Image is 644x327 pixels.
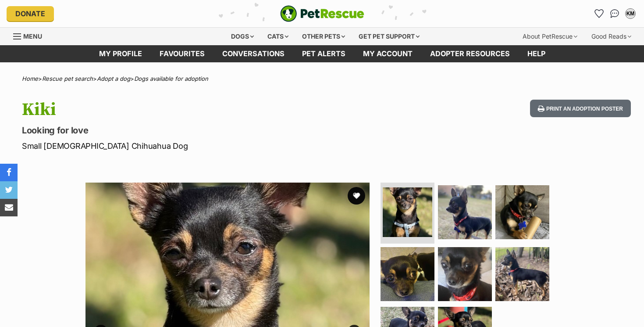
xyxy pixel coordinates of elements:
a: Pet alerts [293,45,354,62]
img: logo-e224e6f780fb5917bec1dbf3a21bbac754714ae5b6737aabdf751b685950b380.svg [280,5,364,22]
a: Conversations [608,7,622,21]
div: Other pets [296,28,351,45]
a: Adopter resources [421,45,519,62]
img: Photo of Kiki [438,185,492,239]
a: Favourites [151,45,213,62]
a: My account [354,45,421,62]
div: Cats [261,28,295,45]
div: Get pet support [352,28,426,45]
a: Help [519,45,554,62]
a: Rescue pet search [42,75,93,82]
p: Looking for love [22,124,392,137]
a: Dogs available for adoption [134,75,208,82]
button: favourite [348,187,365,205]
div: Dogs [225,28,260,45]
img: chat-41dd97257d64d25036548639549fe6c8038ab92f7586957e7f3b1b290dea8141.svg [610,9,619,18]
ul: Account quick links [592,7,637,21]
img: Photo of Kiki [438,247,492,301]
a: PetRescue [280,5,364,22]
button: My account [623,7,637,21]
img: Photo of Kiki [381,247,434,301]
a: Donate [7,6,54,21]
a: My profile [90,45,151,62]
span: Menu [23,32,42,40]
button: Print an adoption poster [530,100,631,118]
img: Photo of Kiki [495,185,549,239]
img: Photo of Kiki [495,247,549,301]
img: Photo of Kiki [383,187,432,237]
div: About PetRescue [516,28,584,45]
a: Adopt a dog [97,75,130,82]
p: Small [DEMOGRAPHIC_DATA] Chihuahua Dog [22,140,392,152]
div: KM [626,9,635,18]
a: Favourites [592,7,606,21]
a: Menu [13,28,48,43]
h1: Kiki [22,100,392,120]
div: Good Reads [585,28,637,45]
a: Home [22,75,38,82]
a: conversations [213,45,293,62]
